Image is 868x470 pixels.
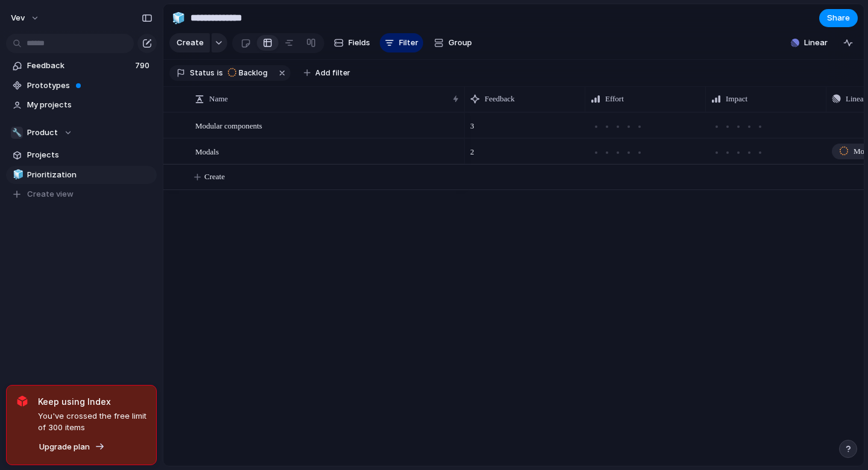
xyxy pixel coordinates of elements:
[605,93,624,105] span: Effort
[239,68,268,78] span: Backlog
[27,149,153,161] span: Projects
[177,37,204,49] span: Create
[6,57,157,75] a: Feedback790
[27,188,74,200] span: Create view
[804,37,828,49] span: Linear
[6,166,157,184] a: 🧊Prioritization
[195,118,262,132] span: Modular components
[428,33,478,52] button: Group
[465,113,479,132] span: 3
[190,68,215,78] span: Status
[38,410,146,434] span: You've crossed the free limit of 300 items
[215,66,225,80] button: is
[195,144,219,158] span: Modals
[465,139,479,158] span: 2
[329,33,375,52] button: Fields
[36,439,108,456] button: Upgrade plan
[169,8,188,28] button: 🧊
[27,60,131,72] span: Feedback
[6,185,157,203] button: Create view
[224,66,275,80] button: Backlog
[39,441,90,453] span: Upgrade plan
[819,9,858,27] button: Share
[6,124,157,142] button: 🔧Product
[6,146,157,164] a: Projects
[726,93,747,105] span: Impact
[348,37,370,49] span: Fields
[135,60,152,72] span: 790
[27,99,153,111] span: My projects
[399,37,418,49] span: Filter
[169,33,210,52] button: Create
[11,12,25,24] span: Vev
[209,93,228,105] span: Name
[485,93,515,105] span: Feedback
[448,37,472,49] span: Group
[27,80,153,92] span: Prototypes
[297,65,357,81] button: Add filter
[172,10,185,26] div: 🧊
[13,168,21,182] div: 🧊
[204,171,225,183] span: Create
[380,33,423,52] button: Filter
[846,93,866,105] span: Linear
[6,77,157,95] a: Prototypes
[5,8,46,28] button: Vev
[827,12,850,24] span: Share
[27,127,58,139] span: Product
[786,34,832,52] button: Linear
[6,96,157,114] a: My projects
[27,169,153,181] span: Prioritization
[217,68,223,78] span: is
[11,127,23,139] div: 🔧
[38,395,146,408] span: Keep using Index
[11,169,23,181] button: 🧊
[315,68,350,78] span: Add filter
